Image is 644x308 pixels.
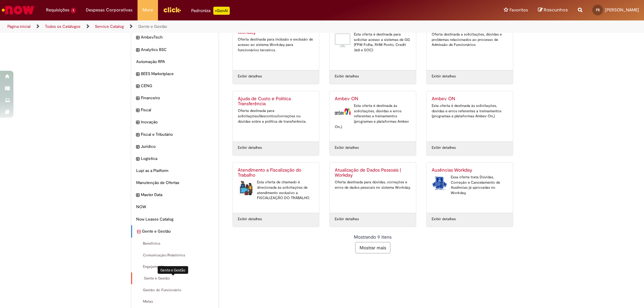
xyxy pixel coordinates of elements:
[141,71,214,77] span: BEES Marketplace
[136,35,139,41] i: expandir categoria AmbevTech
[335,217,359,222] a: Exibir detalhes
[131,225,219,238] div: recolher categoria Gente e Gestão Gente e Gestão
[136,59,214,65] span: Automação RPA
[596,8,600,12] span: FS
[45,24,80,29] a: Todos os Catálogos
[158,266,188,274] div: Gente e Gestão
[137,276,214,281] span: Gente e Gestão
[213,7,230,15] p: +GenAi
[335,96,411,102] h2: Ambev ON
[136,119,139,126] i: expandir categoria Inovação
[432,175,508,196] div: Essa oferta trata Dúvidas, Correção e Cancelamento de Ausências já aprovadas no Workday.
[238,180,314,201] div: Esta oferta de chamado é direcionada às solicitações de atendimento exclusivo a FISCALIZAÇÃO DO T...
[131,249,219,261] div: Comunicação/Relatórios
[141,107,214,113] span: Fiscal
[335,32,411,53] div: Esta oferta é destinada para solicitar acesso a sistemas de GG (FPW Folha, RHW Ponto, Credit 360 ...
[136,241,214,246] span: Benefícios
[238,217,262,222] a: Exibir detalhes
[131,165,219,177] div: Lupi as a Platform
[46,7,69,13] span: Requisições
[131,152,219,165] div: expandir categoria Logistica Logistica
[238,74,262,79] a: Exibir detalhes
[136,168,214,174] span: Lupi as a Platform
[131,213,219,226] div: Now Leases Catalog
[131,272,219,285] div: Gente e Gestão
[136,83,139,90] i: expandir categoria CENG
[131,56,219,68] div: Automação RPA
[86,7,132,13] span: Despesas Corporativas
[538,7,568,13] a: Rascunhos
[136,47,139,54] i: expandir categoria Analytics BSC
[232,234,514,240] div: Mostrando 9 itens
[131,177,219,189] div: Manutenção de Ofertas
[136,204,214,210] span: NOW
[141,95,214,101] span: Financeiro
[233,163,319,213] a: Atendimento a Fiscalização do Trabalho Atendimento a Fiscalização do Trabalho Esta oferta de cham...
[509,7,528,13] span: Favoritos
[138,24,167,29] a: Gente e Gestão
[131,261,219,273] div: Engajamento
[238,96,314,107] h2: Ajuda de Custo e Política Transferência
[131,201,219,213] div: NOW
[432,217,456,222] a: Exibir detalhes
[136,132,139,138] i: expandir categoria Fiscal e Tributário
[432,103,508,119] div: Esta oferta é destinada às solicitações, dúvidas e erros referentes a treinamentos (programas e p...
[141,119,214,125] span: Inovação
[238,37,314,53] div: Oferta destinada para inclusão e exclusão de acesso ao sistema Workday para funcionários terceiros.
[163,5,181,15] img: click_logo_yellow_360x200.png
[131,189,219,201] div: expandir categoria Master Data Master Data
[432,74,456,79] a: Exibir detalhes
[238,168,314,178] h2: Atendimento a Fiscalização do Trabalho
[233,91,319,141] a: Ajuda de Custo e Política Transferência Oferta destinada para solicitações/descontos/correções ou...
[141,35,214,40] span: AmbevTech
[136,264,214,269] span: Engajamento
[131,80,219,92] div: expandir categoria CENG CENG
[432,145,456,150] a: Exibir detalhes
[141,132,214,137] span: Fiscal e Tributário
[95,24,124,29] a: Service Catalog
[355,242,390,253] button: Mostrar mais
[131,92,219,104] div: expandir categoria Financeiro Financeiro
[427,163,513,213] a: Ausências Workday Ausências Workday Essa oferta trata Dúvidas, Correção e Cancelamento de Ausênci...
[136,71,139,78] i: expandir categoria BEES Marketplace
[131,104,219,116] div: expandir categoria Fiscal Fiscal
[432,175,447,191] img: Ausências Workday
[131,284,219,296] div: Gestão do Funcionário
[141,192,214,198] span: Master Data
[131,296,219,308] div: Metas
[136,217,214,222] span: Now Leases Catalog
[335,103,351,120] img: Ambev ON
[432,96,508,102] h2: Ambev ON
[141,144,214,149] span: Jurídico
[1,3,35,17] img: ServiceNow
[238,108,314,124] div: Oferta destinada para solicitações/descontos/correções ou dúvidas sobre a política de transferência.
[142,229,214,234] span: Gente e Gestão
[335,180,411,190] div: Oferta destinada para dúvidas, correções e erros de dados pessoais no sistema Workday.
[131,238,219,250] div: Benefícios
[5,20,424,33] ul: Trilhas de página
[335,103,411,130] div: Esta oferta é destinada às solicitações, dúvidas e erros referentes a treinamentos (programas e p...
[71,8,76,13] span: 1
[136,299,214,304] span: Metas
[238,180,254,196] img: Atendimento a Fiscalização do Trabalho
[7,24,31,29] a: Página inicial
[136,192,139,199] i: expandir categoria Master Data
[131,116,219,128] div: expandir categoria Inovação Inovação
[137,229,140,235] i: recolher categoria Gente e Gestão
[131,68,219,80] div: expandir categoria BEES Marketplace BEES Marketplace
[136,253,214,258] span: Comunicação/Relatórios
[330,163,416,213] a: Atualização de Dados Pessoais | Workday Oferta destinada para dúvidas, correções e erros de dados...
[131,140,219,153] div: expandir categoria Jurídico Jurídico
[432,32,508,48] div: Oferta destinada a solicitações, dúvidas e problemas relacionados ao processo de Admissão de Func...
[136,107,139,114] i: expandir categoria Fiscal
[131,128,219,141] div: expandir categoria Fiscal e Tributário Fiscal e Tributário
[191,7,230,15] div: Padroniza
[136,144,139,150] i: expandir categoria Jurídico
[330,91,416,141] a: Ambev ON Ambev ON Esta oferta é destinada às solicitações, dúvidas e erros referentes a treinamen...
[131,44,219,56] div: expandir categoria Analytics BSC Analytics BSC
[605,7,639,13] span: [PERSON_NAME]
[335,168,411,178] h2: Atualização de Dados Pessoais | Workday
[335,74,359,79] a: Exibir detalhes
[136,95,139,102] i: expandir categoria Financeiro
[335,32,351,49] img: Acesso Sistemas de Gente e Gestão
